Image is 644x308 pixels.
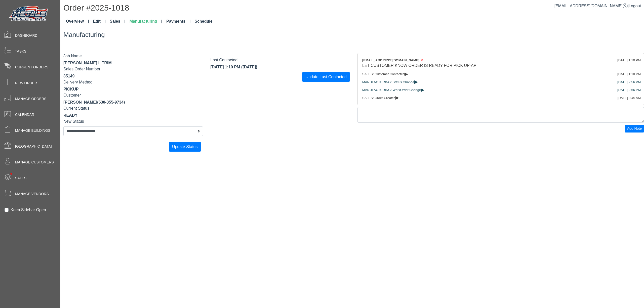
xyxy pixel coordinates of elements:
[63,31,644,39] h3: Manufacturing
[15,80,37,86] span: New Order
[63,105,89,111] label: Current Status
[63,53,82,59] label: Job Name
[405,72,408,75] span: ▸
[63,79,93,85] label: Delivery Method
[108,16,127,26] a: Sales
[63,66,100,72] label: Sales Order Number
[618,96,641,101] div: [DATE] 9:45 AM
[63,61,112,65] span: [PERSON_NAME] L TRIM
[15,191,49,197] span: Manage Vendors
[128,16,165,26] a: Manufacturing
[362,96,639,101] div: SALES: Order Created
[8,5,50,23] img: Metals Direct Inc Logo
[15,49,26,54] span: Tasks
[625,125,644,133] button: Add Note
[63,73,203,79] div: 35149
[64,16,91,26] a: Overview
[192,16,214,26] a: Schedule
[169,142,201,152] button: Update Status
[63,92,81,98] label: Customer
[554,4,628,8] a: [EMAIL_ADDRESS][DOMAIN_NAME]
[63,118,84,124] label: New Status
[414,80,418,83] span: ▸
[15,33,37,38] span: Dashboard
[91,16,108,26] a: Edit
[617,58,641,63] div: [DATE] 1:10 PM
[63,112,203,118] div: READY
[15,175,26,181] span: Sales
[421,88,424,91] span: ▸
[15,96,46,102] span: Manage Orders
[554,3,641,9] div: |
[362,58,419,62] span: [EMAIL_ADDRESS][DOMAIN_NAME]
[395,96,399,99] span: ▸
[15,128,50,133] span: Manage Buildings
[617,80,641,85] div: [DATE] 2:56 PM
[172,145,197,149] span: Update Status
[627,126,642,130] span: Add Note
[302,72,350,82] button: Update Last Contacted
[362,80,639,85] div: MANUFACTURING: Status Change
[211,65,257,69] span: [DATE] 1:10 PM ([DATE])
[362,87,639,93] div: MANUFACTURING: WorkOrder Change
[15,144,52,149] span: [GEOGRAPHIC_DATA]
[97,100,125,104] span: (530-355-9734)
[11,207,46,213] label: Keep Sidebar Open
[15,65,48,70] span: Current Orders
[211,57,238,63] label: Last Contacted
[5,166,18,182] span: •
[362,72,639,77] div: SALES: Customer Contacted
[362,63,639,69] div: LET CUSTOMER KNOW ORDER IS READY FOR PICK UP-AP
[63,3,644,14] h1: Order #2025-1018
[15,160,54,165] span: Manage Customers
[629,4,641,8] span: Logout
[63,99,203,105] div: [PERSON_NAME]
[164,16,192,26] a: Payments
[617,72,641,77] div: [DATE] 1:10 PM
[617,87,641,93] div: [DATE] 2:56 PM
[15,112,34,117] span: Calendar
[63,86,203,92] div: PICKUP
